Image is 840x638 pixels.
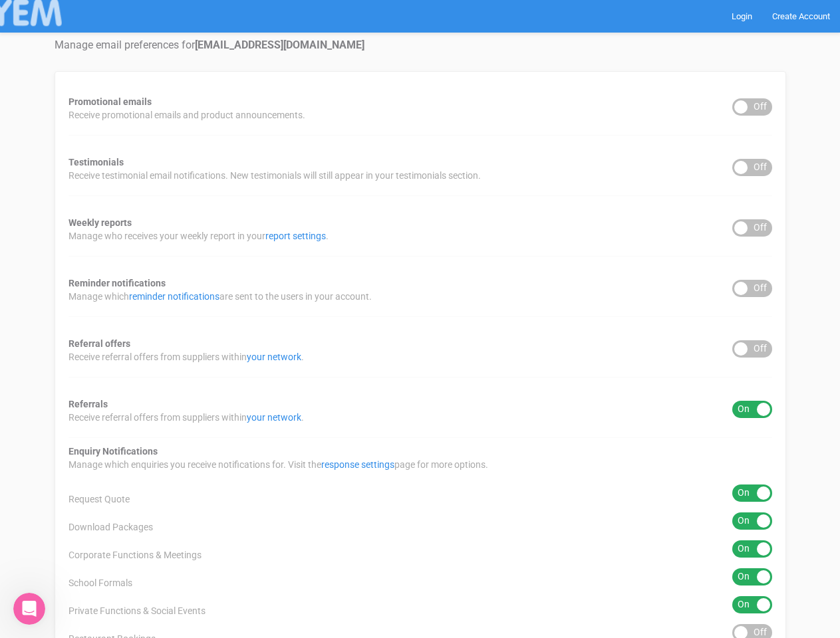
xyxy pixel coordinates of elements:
[69,108,305,122] span: Receive promotional emails and product announcements.
[69,169,481,182] span: Receive testimonial email notifications. New testimonials will still appear in your testimonials ...
[55,39,786,51] h4: Manage email preferences for
[247,412,301,423] a: your network
[247,352,301,362] a: your network
[69,96,152,107] strong: Promotional emails
[69,492,130,506] span: Request Quote
[69,278,166,288] strong: Reminder notifications
[13,593,45,625] iframe: Intercom live chat
[69,229,329,243] span: Manage who receives your weekly report in your .
[69,458,488,471] span: Manage which enquiries you receive notifications for. Visit the page for more options.
[69,338,130,349] strong: Referral offers
[69,350,304,364] span: Receive referral offers from suppliers within .
[321,459,394,470] a: response settings
[69,520,153,534] span: Download Packages
[69,217,132,228] strong: Weekly reports
[69,548,202,562] span: Corporate Functions & Meetings
[69,411,304,424] span: Receive referral offers from suppliers within .
[129,291,219,302] a: reminder notifications
[265,231,326,241] a: report settings
[69,399,108,409] strong: Referrals
[69,157,124,167] strong: Testimonials
[69,290,372,303] span: Manage which are sent to the users in your account.
[195,39,364,51] strong: [EMAIL_ADDRESS][DOMAIN_NAME]
[69,576,132,589] span: School Formals
[69,604,206,617] span: Private Functions & Social Events
[69,446,158,457] strong: Enquiry Notifications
